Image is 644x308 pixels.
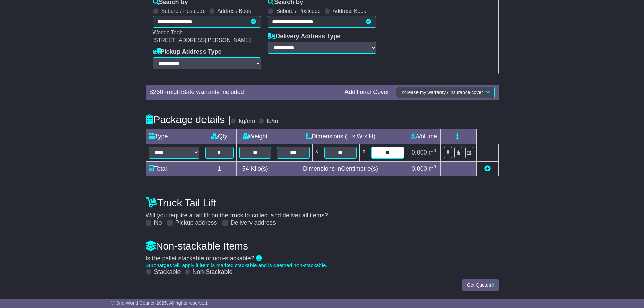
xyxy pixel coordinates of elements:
sup: 3 [434,164,436,169]
label: Non-Stackable [193,268,233,276]
label: lb/in [267,118,278,125]
label: No [154,219,162,227]
span: m [429,149,436,156]
span: 0.000 [412,165,427,172]
span: © One World Courier 2025. All rights reserved. [111,300,209,306]
span: Wedge Tech [153,30,183,35]
div: $ FreightSafe warranty included [146,89,341,96]
span: 54 [242,165,249,172]
td: 1 [202,161,236,176]
h4: Truck Tail Lift [146,197,499,208]
td: Weight [236,129,274,144]
label: kg/cm [239,118,255,125]
td: Dimensions in Centimetre(s) [274,161,407,176]
label: Suburb / Postcode [276,8,321,14]
label: Delivery Address Type [268,33,340,40]
td: Type [146,129,202,144]
span: 0.000 [412,149,427,156]
span: Is the pallet stackable or non-stackable? [146,255,254,262]
label: Address Book [217,8,251,14]
span: [STREET_ADDRESS][PERSON_NAME] [153,37,251,43]
div: Additional Cover [341,89,392,96]
label: Delivery address [231,219,276,227]
span: m [429,165,436,172]
div: Surcharges will apply if item is marked stackable and is deemed non-stackable. [146,262,499,268]
button: Increase my warranty / insurance cover [396,87,494,98]
td: x [312,144,321,161]
td: Total [146,161,202,176]
td: Dimensions (L x W x H) [274,129,407,144]
div: Will you require a tail lift on the truck to collect and deliver all items? [142,194,502,227]
td: Kilo(s) [236,161,274,176]
label: Suburb / Postcode [161,8,206,14]
h4: Non-stackable Items [146,240,499,252]
td: Volume [407,129,441,144]
sup: 3 [434,148,436,153]
a: Add new item [484,165,491,172]
label: Pickup Address Type [153,48,222,56]
span: 250 [153,89,163,95]
label: Address Book [333,8,366,14]
td: Qty [202,129,236,144]
td: x [360,144,368,161]
span: Increase my warranty / insurance cover [400,90,483,95]
label: Pickup address [175,219,217,227]
label: Stackable [154,268,181,276]
button: Get Quotes [462,279,499,291]
h4: Package details | [146,114,231,125]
